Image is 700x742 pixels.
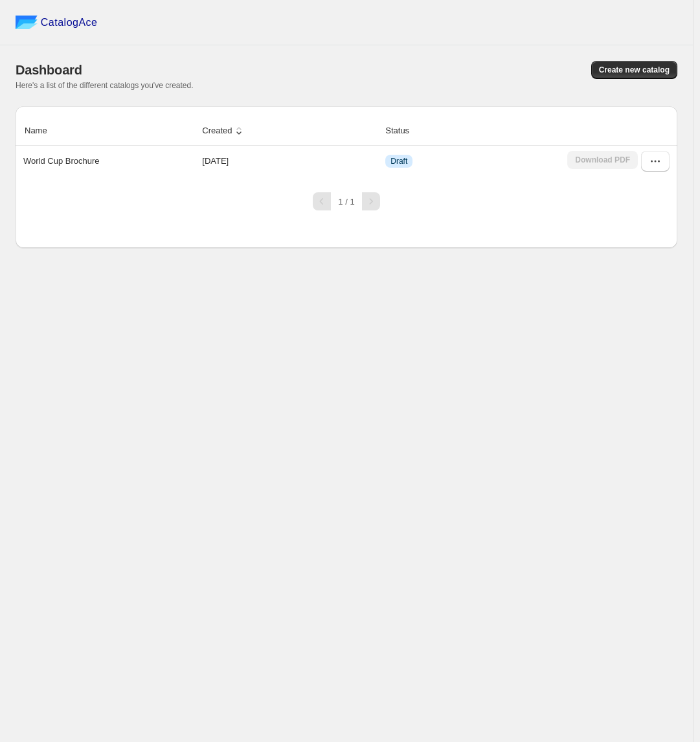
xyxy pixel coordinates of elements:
span: Here's a list of the different catalogs you've created. [16,81,194,90]
span: Draft [390,156,407,166]
span: Dashboard [16,63,82,77]
img: catalog ace [16,16,38,29]
button: Create new catalog [591,61,677,79]
td: [DATE] [198,146,381,177]
button: Name [23,118,62,143]
span: CatalogAce [41,16,98,29]
button: Created [200,118,247,143]
span: Create new catalog [599,65,670,75]
button: Status [383,118,424,143]
span: 1 / 1 [338,197,354,207]
p: World Cup Brochure [23,155,100,168]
